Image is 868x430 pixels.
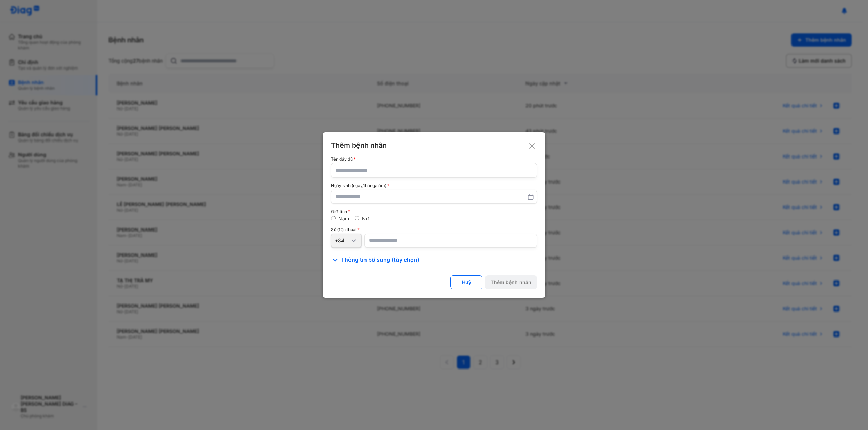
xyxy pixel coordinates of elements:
div: Thêm bệnh nhân [491,279,531,285]
button: Huỷ [450,275,482,289]
div: Ngày sinh (ngày/tháng/năm) [331,183,537,188]
span: Thông tin bổ sung (tùy chọn) [341,256,419,264]
label: Nam [338,216,349,221]
div: Số điện thoại [331,227,537,232]
div: Giới tính [331,209,537,214]
button: Thêm bệnh nhân [485,275,537,289]
label: Nữ [362,216,369,221]
div: Thêm bệnh nhân [331,141,537,150]
div: Tên đầy đủ [331,157,537,162]
div: +84 [335,237,349,244]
